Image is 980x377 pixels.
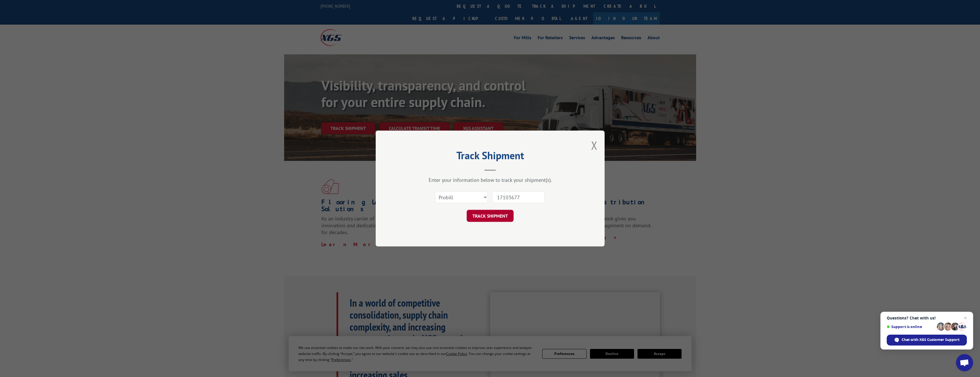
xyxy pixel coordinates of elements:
h2: Track Shipment [404,151,576,162]
span: Questions? Chat with us! [887,316,967,320]
button: Close modal [591,138,597,153]
input: Number(s) [492,191,545,203]
a: Open chat [956,354,973,371]
span: Support is online [887,325,935,329]
button: TRACK SHIPMENT [467,210,514,222]
span: Chat with XGS Customer Support [902,337,959,342]
span: Chat with XGS Customer Support [887,335,967,346]
div: Enter your information below to track your shipment(s). [404,177,576,183]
